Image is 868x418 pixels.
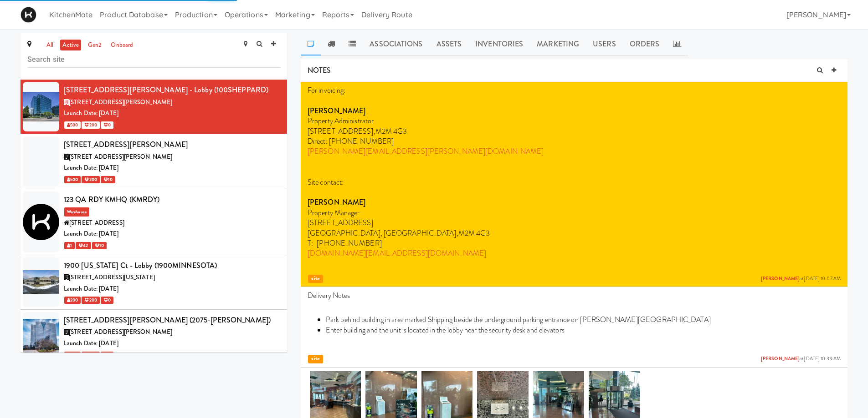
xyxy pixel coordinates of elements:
span: 200 [82,176,99,183]
p: [STREET_ADDRESS], [308,126,841,136]
span: [STREET_ADDRESS][PERSON_NAME] [69,327,172,336]
span: NOTES [308,65,331,76]
a: Associations [363,33,429,55]
span: at [DATE] 10:39 AM [761,356,841,363]
span: 0 [101,121,113,129]
span: M2M 4G3 [458,228,490,238]
div: [STREET_ADDRESS][PERSON_NAME] [64,138,280,151]
input: Search site [27,51,280,68]
div: [STREET_ADDRESS][PERSON_NAME] (2075-[PERSON_NAME]) [64,313,280,327]
div: Launch Date: [DATE] [64,283,280,295]
div: 1900 [US_STATE] Ct - Lobby (1900MINNESOTA) [64,259,280,272]
span: 0 [101,297,113,304]
a: Inventories [468,33,530,55]
div: Launch Date: [DATE] [64,108,280,119]
img: Micromart [21,7,36,23]
a: gen2 [86,40,104,51]
a: all [44,40,56,51]
span: Warehouse [64,207,89,217]
span: 42 [76,242,91,249]
a: Marketing [530,33,586,55]
a: active [60,40,81,51]
span: 200 [82,297,99,304]
span: 0 [101,352,113,359]
span: Property Manager [308,207,360,218]
span: 200 [82,352,99,359]
span: 500 [64,121,81,129]
strong: [PERSON_NAME] [308,106,365,116]
strong: [PERSON_NAME] [308,197,365,207]
span: 500 [64,176,81,183]
span: Direct: [PHONE_NUMBER] [308,136,394,146]
span: 200 [64,297,81,304]
a: [PERSON_NAME] [761,355,800,362]
a: [DOMAIN_NAME][EMAIL_ADDRESS][DOMAIN_NAME] [308,248,486,258]
div: [STREET_ADDRESS][PERSON_NAME] - Lobby (100SHEPPARD) [64,83,280,97]
span: site [308,275,323,283]
span: 200 [82,121,99,129]
span: M2M 4G3 [375,126,407,136]
a: Users [586,33,623,55]
div: Launch Date: [DATE] [64,162,280,174]
li: Park behind building in area marked Shipping beside the underground parking entrance on [PERSON_N... [326,315,841,325]
span: site [308,355,323,363]
a: [PERSON_NAME][EMAIL_ADDRESS][PERSON_NAME][DOMAIN_NAME] [308,146,544,156]
span: T: [PHONE_NUMBER] [308,238,382,248]
div: 123 QA RDY KMHQ (KMRDY) [64,193,280,206]
span: [STREET_ADDRESS][PERSON_NAME] [69,152,172,161]
span: [STREET_ADDRESS] [308,217,374,228]
span: 10 [92,242,107,249]
p: Delivery Notes [308,291,841,301]
span: Site contact: [308,177,344,187]
span: [STREET_ADDRESS][US_STATE] [69,273,155,282]
div: Launch Date: [DATE] [64,338,280,349]
span: [STREET_ADDRESS] [69,218,124,227]
span: 10 [101,176,115,183]
span: at [DATE] 10:07 AM [761,276,841,282]
li: [STREET_ADDRESS][PERSON_NAME][STREET_ADDRESS][PERSON_NAME]Launch Date: [DATE] 500 200 10 [21,134,287,189]
li: 123 QA RDY KMHQ (KMRDY)Warehouse[STREET_ADDRESS]Launch Date: [DATE] 1 42 10 [21,189,287,255]
span: [GEOGRAPHIC_DATA], [GEOGRAPHIC_DATA], [308,228,458,238]
p: For invoicing: [308,86,841,96]
span: 1 [64,242,75,249]
a: [PERSON_NAME] [761,275,800,282]
a: onboard [108,40,135,51]
span: [STREET_ADDRESS][PERSON_NAME] [69,98,172,106]
a: Orders [623,33,667,55]
span: 200 [64,352,81,359]
li: 1900 [US_STATE] Ct - Lobby (1900MINNESOTA)[STREET_ADDRESS][US_STATE]Launch Date: [DATE] 200 200 0 [21,255,287,310]
li: Enter building and the unit is located in the lobby near the security desk and elevators [326,325,841,335]
span: Property Administrator [308,116,374,126]
a: Assets [430,33,469,55]
li: [STREET_ADDRESS][PERSON_NAME] (2075-[PERSON_NAME])[STREET_ADDRESS][PERSON_NAME]Launch Date: [DATE... [21,310,287,364]
li: [STREET_ADDRESS][PERSON_NAME] - Lobby (100SHEPPARD)[STREET_ADDRESS][PERSON_NAME]Launch Date: [DAT... [21,80,287,134]
div: Launch Date: [DATE] [64,228,280,240]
